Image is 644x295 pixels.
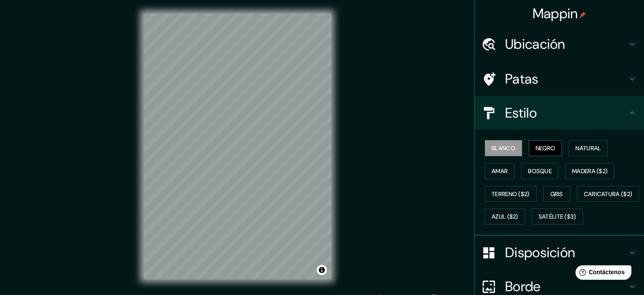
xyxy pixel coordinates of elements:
[505,244,575,261] font: Disposición
[521,163,558,179] button: Bosque
[532,208,583,225] button: Satélite ($3)
[505,70,539,88] font: Patas
[144,14,331,279] canvas: Mapa
[317,265,327,275] button: Activar o desactivar atribución
[485,163,514,179] button: Amar
[492,213,518,221] font: Azul ($2)
[505,35,565,53] font: Ubicación
[536,144,556,152] font: Negro
[569,140,608,156] button: Natural
[533,5,578,22] font: Mappin
[485,186,536,202] button: Terreno ($2)
[475,236,644,270] div: Disposición
[565,163,614,179] button: Madera ($2)
[475,27,644,61] div: Ubicación
[528,167,552,175] font: Bosque
[584,190,633,198] font: Caricatura ($2)
[492,190,530,198] font: Terreno ($2)
[572,167,608,175] font: Madera ($2)
[575,144,601,152] font: Natural
[492,167,508,175] font: Amar
[579,11,586,18] img: pin-icon.png
[492,144,515,152] font: Blanco
[577,186,639,202] button: Caricatura ($2)
[529,140,562,156] button: Negro
[543,186,570,202] button: Gris
[485,140,522,156] button: Blanco
[550,190,563,198] font: Gris
[485,208,525,225] button: Azul ($2)
[475,62,644,96] div: Patas
[569,262,635,286] iframe: Lanzador de widgets de ayuda
[539,213,576,221] font: Satélite ($3)
[505,104,537,122] font: Estilo
[475,96,644,130] div: Estilo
